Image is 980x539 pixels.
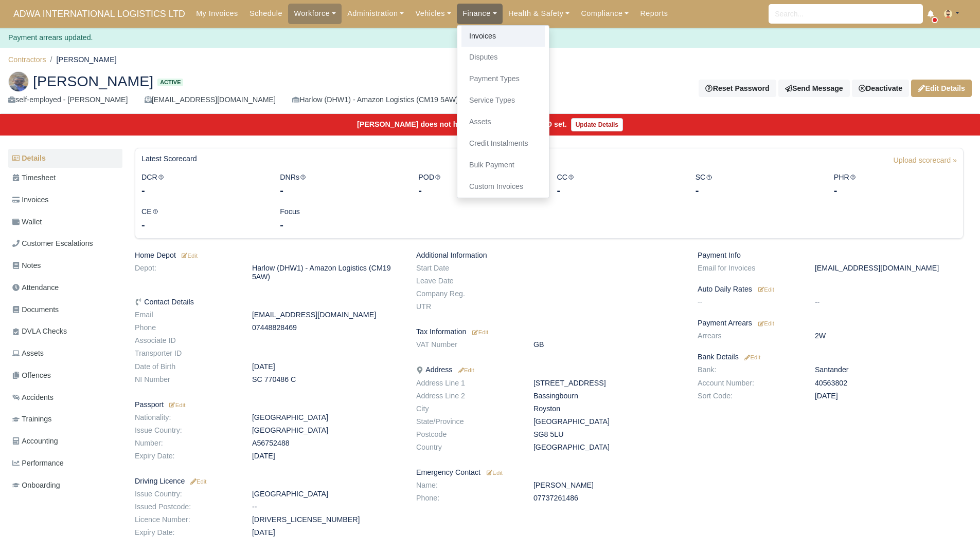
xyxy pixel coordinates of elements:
a: My Invoices [190,4,244,24]
dt: Date of Birth [127,362,244,371]
a: Edit [485,468,503,476]
dd: 40563802 [807,379,971,388]
dt: Country [408,443,526,452]
a: Upload scorecard » [894,155,957,171]
div: - [280,218,403,232]
dd: [DRIVERS_LICENSE_NUMBER] [244,515,408,524]
a: Bulk Payment [461,155,545,176]
h6: Bank Details [698,353,964,361]
iframe: Chat Widget [795,420,980,539]
a: Finance [457,4,503,24]
div: - [557,183,680,198]
dt: VAT Number [408,340,526,349]
dt: Address Line 2 [408,392,526,400]
a: Notes [8,256,122,276]
span: Documents [12,304,59,316]
dd: 07737261486 [526,494,690,503]
dt: Issue Country: [127,426,244,435]
h6: Driving Licence [135,477,401,486]
h6: Home Depot [135,251,401,260]
a: Accidents [8,388,122,408]
div: - [141,218,264,232]
dt: State/Province [408,417,526,426]
dd: [DATE] [807,392,971,400]
h6: Tax Information [416,328,682,336]
dd: Santander [807,365,971,374]
a: Credit Instalments [461,133,545,155]
dt: Company Reg. [408,290,526,298]
h6: Latest Scorecard [141,155,197,163]
a: Customer Escalations [8,234,122,254]
dd: [PERSON_NAME] [526,481,690,490]
span: Customer Escalations [12,238,93,249]
dd: -- [244,503,408,511]
a: Update Details [571,118,623,131]
div: self-employed - [PERSON_NAME] [8,94,128,106]
a: Edit [470,328,488,336]
span: Wallet [12,216,42,228]
h6: Additional Information [416,251,682,260]
a: Invoices [8,190,122,210]
div: - [280,183,403,198]
h6: Auto Daily Rates [698,285,964,294]
a: Accounting [8,431,122,451]
dd: Royston [526,405,690,413]
dd: [GEOGRAPHIC_DATA] [244,490,408,498]
dd: [GEOGRAPHIC_DATA] [244,413,408,422]
dt: Email [127,311,244,319]
div: CC [549,171,687,198]
span: DVLA Checks [12,325,67,337]
dt: Associate ID [127,336,244,345]
dt: Arrears [690,332,807,340]
a: Edit [180,251,198,259]
a: Disputes [461,47,545,68]
dt: Expiry Date: [127,452,244,460]
h6: Payment Arrears [698,319,964,328]
dt: Name: [408,481,526,490]
a: Reports [634,4,673,24]
dd: A56752488 [244,439,408,448]
span: Assets [12,348,44,359]
dt: NI Number [127,375,244,384]
div: DNRs [272,171,411,198]
dd: [EMAIL_ADDRESS][DOMAIN_NAME] [807,264,971,273]
a: Compliance [575,4,634,24]
dt: Phone [127,323,244,332]
dd: [GEOGRAPHIC_DATA] [244,426,408,435]
small: Edit [168,402,185,408]
dd: -- [807,298,971,306]
dd: Harlow (DHW1) - Amazon Logistics (CM19 5AW) [244,264,408,281]
dt: Postcode [408,430,526,439]
a: Administration [342,4,409,24]
span: Accounting [12,435,58,447]
dd: [EMAIL_ADDRESS][DOMAIN_NAME] [244,311,408,319]
div: [EMAIL_ADDRESS][DOMAIN_NAME] [145,94,276,106]
dd: [DATE] [244,362,408,371]
a: Schedule [244,4,288,24]
a: Assets [461,111,545,133]
dt: Nationality: [127,413,244,422]
dd: [GEOGRAPHIC_DATA] [526,417,690,426]
small: Edit [758,286,774,293]
a: Contractors [8,55,46,64]
h6: Contact Details [135,298,401,306]
dt: -- [690,298,807,306]
span: Onboarding [12,479,60,491]
div: - [696,183,818,198]
small: Edit [743,354,760,360]
div: PHR [826,171,965,198]
div: Focus [272,206,411,232]
a: Edit [756,319,774,327]
dd: SG8 5LU [526,430,690,439]
dt: Number: [127,439,244,448]
a: Custom Invoices [461,176,545,198]
span: Offences [12,370,51,381]
dt: Issued Postcode: [127,503,244,511]
span: Timesheet [12,172,56,184]
small: Edit [189,478,206,485]
a: ADWA INTERNATIONAL LOGISTICS LTD [8,4,190,24]
a: Send Message [778,80,850,97]
span: Accidents [12,392,54,403]
dd: SC 770486 C [244,375,408,384]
